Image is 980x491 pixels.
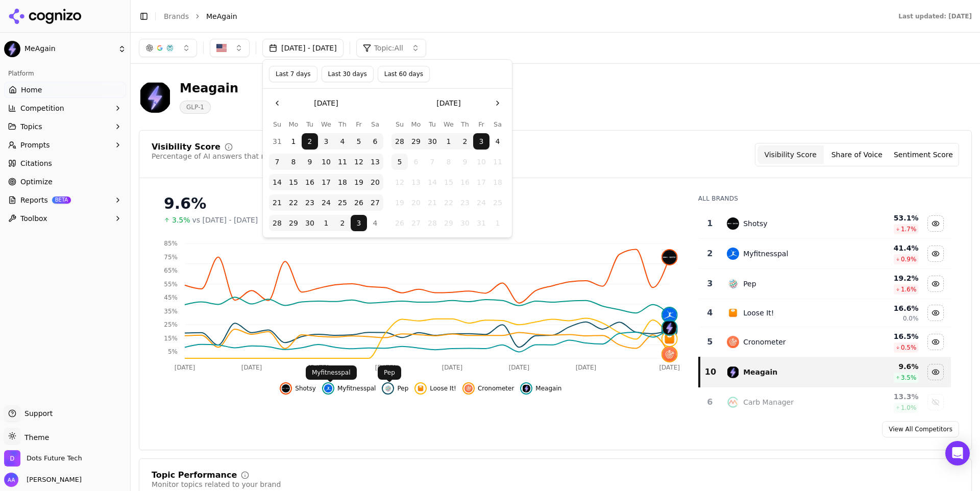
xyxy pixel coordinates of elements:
[663,308,677,322] img: myfitnesspal
[440,133,457,150] button: Wednesday, October 1st, 2025, selected
[743,218,767,229] div: Shotsy
[302,119,318,129] th: Tuesday
[367,154,383,170] button: Saturday, September 13th, 2025, selected
[164,11,878,21] nav: breadcrumb
[663,250,677,264] img: shotsy
[520,382,561,395] button: Hide meagain data
[384,369,395,377] p: Pep
[164,294,178,301] tspan: 45%
[853,243,918,253] div: 41.4 %
[20,158,52,168] span: Citations
[898,12,972,20] div: Last updated: [DATE]
[927,215,944,232] button: Hide shotsy data
[285,119,302,129] th: Monday
[703,278,717,290] div: 3
[927,364,944,380] button: Hide meagain data
[384,384,392,392] img: pep
[4,174,126,190] a: Optimize
[743,249,788,259] div: Myfitnesspal
[430,384,456,392] span: Loose It!
[414,382,456,395] button: Hide loose it! data
[464,384,473,392] img: cronometer
[853,273,918,283] div: 19.2 %
[206,11,237,21] span: MeAgain
[478,384,514,392] span: Cronometer
[367,174,383,190] button: Saturday, September 20th, 2025, selected
[698,194,951,203] div: All Brands
[663,347,677,361] img: cronometer
[743,308,774,318] div: Loose It!
[367,215,383,231] button: Saturday, October 4th, 2025
[927,245,944,262] button: Hide myfitnesspal data
[22,475,82,484] span: [PERSON_NAME]
[367,119,383,129] th: Saturday
[743,397,794,407] div: Carb Manager
[535,384,561,392] span: Meagain
[302,154,318,170] button: Tuesday, September 9th, 2025, selected
[901,255,917,263] span: 0.9 %
[334,133,351,150] button: Thursday, September 4th, 2025, selected
[901,404,917,412] span: 1.0 %
[927,334,944,350] button: Hide cronometer data
[522,384,530,392] img: meagain
[318,119,334,129] th: Wednesday
[351,215,367,231] button: Friday, October 3rd, 2025, selected
[703,217,717,230] div: 1
[334,119,351,129] th: Thursday
[901,374,917,382] span: 3.5 %
[308,364,329,371] tspan: [DATE]
[192,215,258,225] span: vs [DATE] - [DATE]
[152,479,281,489] div: Monitor topics related to your brand
[285,133,302,150] button: Monday, September 1st, 2025
[269,194,285,211] button: Sunday, September 21st, 2025, selected
[727,248,739,260] img: myfitnesspal
[20,195,48,205] span: Reports
[351,119,367,129] th: Friday
[152,143,220,151] div: Visibility Score
[351,154,367,170] button: Friday, September 12th, 2025, selected
[334,154,351,170] button: Thursday, September 11th, 2025, selected
[139,81,171,113] img: MeAgain
[4,82,126,98] a: Home
[727,217,739,230] img: shotsy
[20,140,50,150] span: Prompts
[282,384,290,392] img: shotsy
[927,394,944,410] button: Show carb manager data
[489,133,506,150] button: Saturday, October 4th, 2025
[337,384,376,392] span: Myfitnesspal
[699,327,951,357] tr: 5cronometerCronometer16.5%0.5%Hide cronometer data
[424,119,440,129] th: Tuesday
[334,215,351,231] button: Thursday, October 2nd, 2025, selected
[164,240,178,247] tspan: 85%
[391,154,408,170] button: Today, Sunday, October 5th, 2025
[727,336,739,348] img: cronometer
[302,194,318,211] button: Tuesday, September 23rd, 2025, selected
[152,471,237,479] div: Topic Performance
[152,151,332,161] div: Percentage of AI answers that mention your brand
[285,154,302,170] button: Monday, September 8th, 2025, selected
[374,43,403,53] span: Topic: All
[903,314,919,323] span: 0.0%
[180,80,238,96] div: Meagain
[699,269,951,299] tr: 3pepPep19.2%1.6%Hide pep data
[4,210,126,227] button: Toolbox
[4,65,126,82] div: Platform
[269,119,285,129] th: Sunday
[302,133,318,150] button: Tuesday, September 2nd, 2025, selected
[318,194,334,211] button: Wednesday, September 24th, 2025, selected
[262,39,344,57] button: [DATE] - [DATE]
[4,118,126,135] button: Topics
[4,473,82,487] button: Open user button
[473,133,489,150] button: Friday, October 3rd, 2025, selected
[324,384,332,392] img: myfitnesspal
[302,215,318,231] button: Tuesday, September 30th, 2025, selected
[367,194,383,211] button: Saturday, September 27th, 2025, selected
[416,384,425,392] img: loose it!
[397,384,408,392] span: Pep
[824,145,890,164] button: Share of Voice
[20,408,53,419] span: Support
[164,321,178,328] tspan: 25%
[882,421,959,437] a: View All Competitors
[269,133,285,150] button: Sunday, August 31st, 2025
[699,209,951,239] tr: 1shotsyShotsy53.1%1.7%Hide shotsy data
